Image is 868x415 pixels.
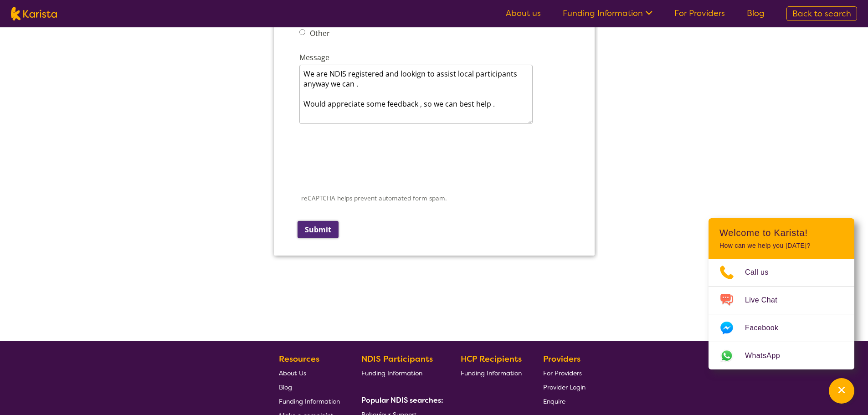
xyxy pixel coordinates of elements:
span: Funding Information [361,369,422,377]
a: Enquire [543,394,586,408]
select: Head Office Location [29,165,195,184]
div: Channel Menu [709,218,854,369]
a: For Providers [674,8,725,19]
input: ABN [29,82,195,100]
b: Providers [543,354,580,364]
input: Business trading name [29,40,298,58]
input: Number of existing clients [29,207,195,225]
a: Blog [747,8,765,19]
a: Web link opens in a new tab. [709,342,854,369]
label: ABN [29,69,51,82]
b: Popular NDIS searches: [361,395,443,405]
label: Exercise physiology [37,351,107,361]
a: Funding Information [461,366,522,380]
span: Funding Information [461,369,522,377]
a: Funding Information [563,8,652,19]
label: Home Care Package [37,366,108,376]
img: Karista logo [11,7,57,20]
a: Back to search [786,6,857,21]
a: Provider Login [543,380,586,394]
span: Provider Login [543,383,586,391]
label: Head Office Location [29,152,123,165]
a: Funding Information [361,366,440,380]
input: Business Website [29,123,193,142]
label: Business trading name [29,27,116,40]
h2: Welcome to Karista! [719,227,843,238]
span: Live Chat [745,293,788,307]
span: Facebook [745,321,789,335]
label: What services do you provide? (Choose all that apply) [29,278,215,291]
p: How can we help you [DATE]? [719,242,843,250]
b: NDIS Participants [361,354,433,364]
span: Call us [745,266,780,279]
a: For Providers [543,366,586,380]
a: Funding Information [279,394,340,408]
span: Back to search [792,8,851,19]
a: Blog [279,380,340,394]
label: Number of existing clients [29,194,127,207]
label: Behaviour support [37,292,104,302]
ul: Choose channel [709,259,854,369]
b: HCP Recipients [461,354,522,364]
label: Business Type [29,236,123,249]
label: Dietitian [37,322,69,332]
span: Blog [279,383,292,391]
b: Resources [279,354,319,364]
span: About Us [279,369,306,377]
span: For Providers [543,369,582,377]
a: About Us [279,366,340,380]
label: Domestic and home help [37,336,126,346]
select: Business Type [29,249,195,267]
label: NDIS Plan management [37,380,121,390]
span: Funding Information [279,397,340,405]
label: NDIS Support Coordination [37,395,134,405]
a: About us [506,8,541,19]
span: WhatsApp [745,349,791,363]
label: Counselling [37,307,80,317]
label: Company details [26,7,121,18]
span: Enquire [543,397,565,405]
label: Business Website [29,111,150,123]
button: Channel Menu [829,378,854,404]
